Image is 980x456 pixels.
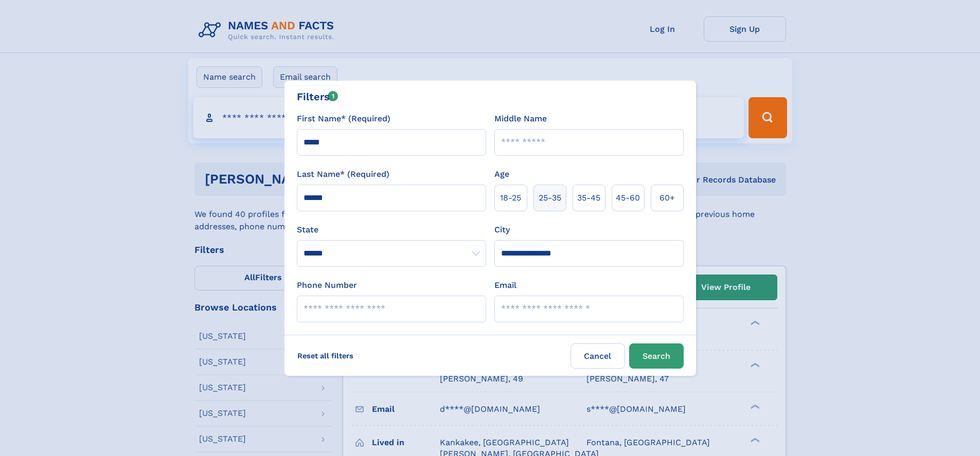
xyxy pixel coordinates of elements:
span: 60+ [660,192,675,204]
label: Middle Name [494,113,547,125]
label: Cancel [571,343,625,369]
label: Email [494,279,516,291]
label: State [297,224,486,236]
label: Last Name* (Required) [297,168,389,180]
span: 18‑25 [500,192,521,204]
label: First Name* (Required) [297,113,390,125]
div: Filters [297,89,338,104]
label: Reset all filters [291,343,360,368]
label: City [494,224,510,236]
label: Age [494,168,509,180]
span: 35‑45 [577,192,600,204]
label: Phone Number [297,279,357,291]
span: 25‑35 [539,192,561,204]
span: 45‑60 [616,192,640,204]
button: Search [629,343,684,369]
